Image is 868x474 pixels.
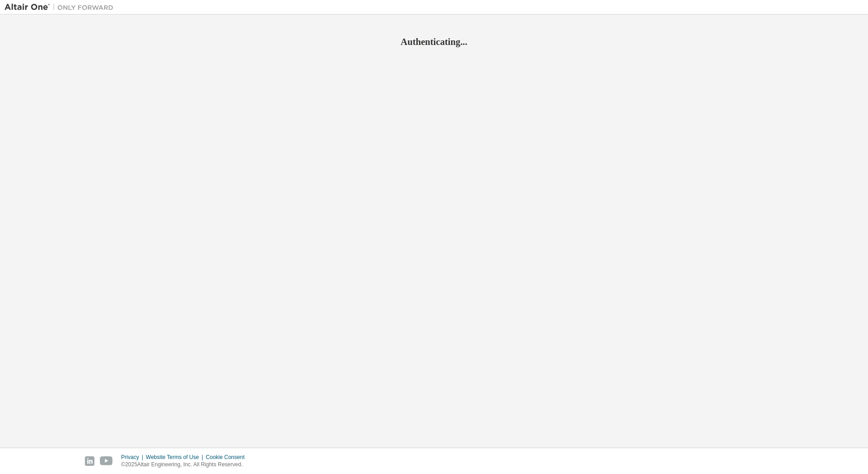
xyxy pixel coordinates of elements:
div: Cookie Consent [206,454,250,461]
img: youtube.svg [100,456,113,466]
img: Altair One [5,3,118,12]
img: linkedin.svg [85,456,94,466]
div: Website Terms of Use [146,454,206,461]
h2: Authenticating... [5,36,863,48]
p: © 2025 Altair Engineering, Inc. All Rights Reserved. [121,461,250,469]
div: Privacy [121,454,146,461]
